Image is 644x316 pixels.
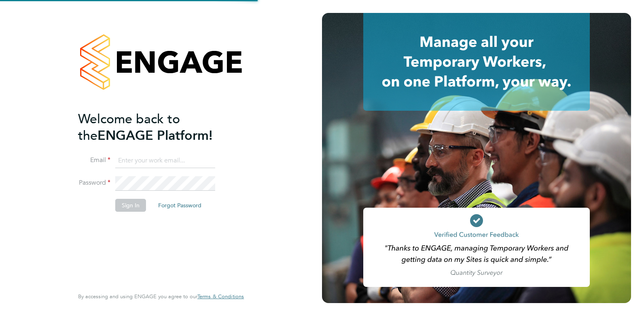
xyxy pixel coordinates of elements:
span: Welcome back to the [78,111,180,143]
span: Terms & Conditions [197,293,244,300]
button: Forgot Password [152,199,208,212]
label: Password [78,179,110,187]
a: Terms & Conditions [197,293,244,300]
input: Enter your work email... [115,154,215,168]
h2: ENGAGE Platform! [78,111,236,144]
span: By accessing and using ENGAGE you agree to our [78,293,244,300]
label: Email [78,156,110,164]
button: Sign In [115,199,146,212]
